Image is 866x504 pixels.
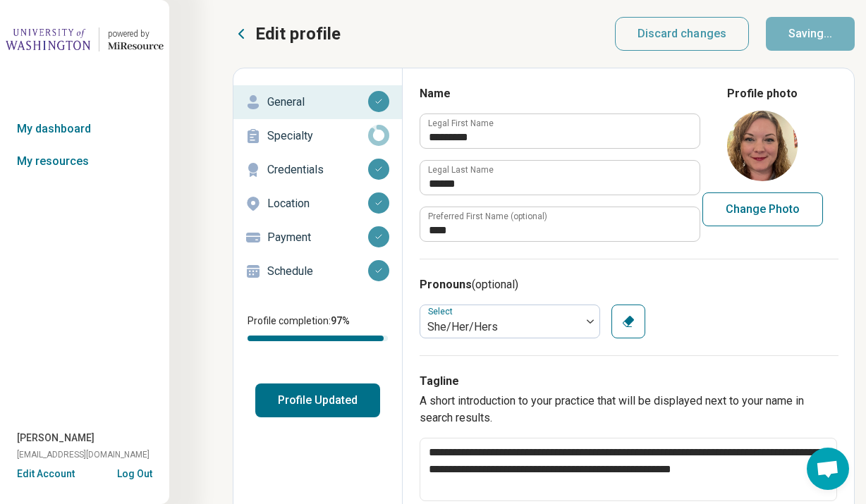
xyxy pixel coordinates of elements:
span: 97 % [331,315,350,326]
a: Open chat [807,448,849,490]
span: [PERSON_NAME] [17,431,94,445]
a: Schedule [233,254,402,288]
div: powered by [108,27,164,40]
label: Select [428,307,456,316]
button: Profile Updated [255,383,380,417]
p: A short introduction to your practice that will be displayed next to your name in search results. [420,393,838,426]
a: Payment [233,221,402,254]
a: Credentials [233,153,402,187]
button: Discard changes [615,17,750,51]
img: University of Washington [6,23,90,56]
a: Location [233,187,402,221]
p: Schedule [267,263,368,280]
a: General [233,85,402,119]
div: She/Her/Hers [427,319,574,336]
h3: Tagline [420,373,838,390]
button: Saving... [766,17,855,51]
label: Preferred First Name (optional) [428,212,547,221]
button: Edit Account [17,467,75,481]
div: Profile completion: [233,305,402,350]
label: Legal First Name [428,119,494,128]
p: Specialty [267,128,368,145]
button: Edit profile [233,23,341,45]
p: Credentials [267,161,368,178]
h3: Pronouns [420,276,838,293]
p: Location [267,195,368,212]
h3: Name [420,85,699,102]
img: avatar image [727,111,798,181]
button: Log Out [117,467,152,478]
p: General [267,94,368,111]
span: (optional) [472,278,518,291]
label: Legal Last Name [428,166,494,174]
div: Profile completion [248,336,388,341]
p: Payment [267,229,368,246]
legend: Profile photo [727,85,798,102]
p: Edit profile [255,23,341,45]
a: Specialty [233,119,402,153]
a: University of Washingtonpowered by [6,23,164,56]
span: [EMAIL_ADDRESS][DOMAIN_NAME] [17,448,150,461]
button: Change Photo [702,192,823,226]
